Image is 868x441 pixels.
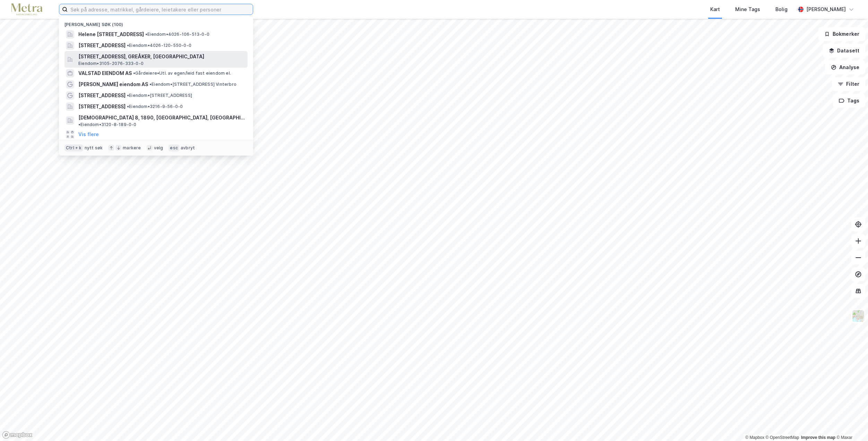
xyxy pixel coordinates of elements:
[78,114,245,122] span: [DEMOGRAPHIC_DATA] 8, 1890, [GEOGRAPHIC_DATA], [GEOGRAPHIC_DATA]
[133,70,135,76] span: •
[123,145,141,151] div: markere
[145,32,147,37] span: •
[127,93,129,98] span: •
[78,130,99,139] button: Vis flere
[78,91,126,100] span: [STREET_ADDRESS]
[59,16,253,29] div: [PERSON_NAME] søk (100)
[145,32,209,37] span: Eiendom • 4026-106-513-0-0
[775,5,788,14] div: Bolig
[825,60,865,74] button: Analyse
[154,145,163,151] div: velg
[823,44,865,58] button: Datasett
[133,70,231,76] span: Gårdeiere • Utl. av egen/leid fast eiendom el.
[832,77,865,91] button: Filter
[78,30,144,39] span: Helene [STREET_ADDRESS]
[181,145,195,151] div: avbryt
[127,93,192,98] span: Eiendom • [STREET_ADDRESS]
[745,435,764,440] a: Mapbox
[833,408,868,441] iframe: Chat Widget
[766,435,799,440] a: OpenStreetMap
[78,61,144,66] span: Eiendom • 3105-2076-333-0-0
[852,309,865,323] img: Z
[149,82,152,87] span: •
[127,43,129,48] span: •
[833,94,865,108] button: Tags
[127,104,183,109] span: Eiendom • 3216-9-56-0-0
[2,431,33,439] a: Mapbox homepage
[801,435,835,440] a: Improve this map
[78,122,137,127] span: Eiendom • 3120-8-189-0-0
[68,4,253,15] input: Søk på adresse, matrikkel, gårdeiere, leietakere eller personer
[78,102,126,111] span: [STREET_ADDRESS]
[78,41,126,50] span: [STREET_ADDRESS]
[806,5,846,14] div: [PERSON_NAME]
[78,69,132,77] span: VALSTAD EIENDOM AS
[85,145,103,151] div: nytt søk
[818,27,865,41] button: Bokmerker
[78,122,80,127] span: •
[65,144,83,151] div: Ctrl + k
[127,104,129,109] span: •
[169,144,179,151] div: esc
[127,43,191,48] span: Eiendom • 4026-120-550-0-0
[833,408,868,441] div: Kontrollprogram for chat
[78,80,148,89] span: [PERSON_NAME] eiendom AS
[735,5,760,14] div: Mine Tags
[78,52,245,61] span: [STREET_ADDRESS], GREÅKER, [GEOGRAPHIC_DATA]
[710,5,720,14] div: Kart
[11,3,42,16] img: metra-logo.256734c3b2bbffee19d4.png
[149,82,237,87] span: Eiendom • [STREET_ADDRESS] Vinterbro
